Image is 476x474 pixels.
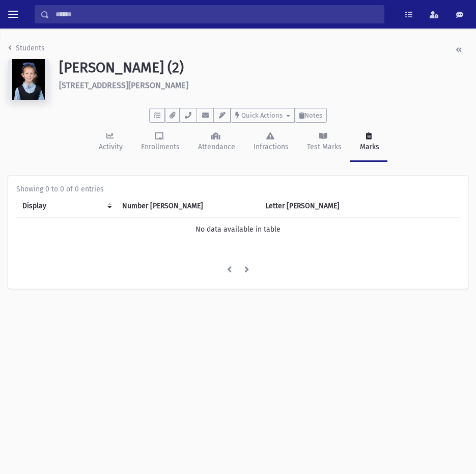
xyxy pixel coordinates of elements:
[188,123,243,162] a: Attendance
[297,123,350,162] a: Test Marks
[139,142,180,152] div: Enrollments
[259,194,382,218] th: Letter Mark
[295,108,327,123] button: Notes
[241,111,283,119] span: Quick Actions
[8,59,49,100] img: 9kAAAAAAAAAAAAAAAAAAAAAAAAAAAAAAAAAAAAAAAAAAAAAAAAAAAAAAAAAAAAAAAAAAAAAAAAAAAAAAAAAAAAAAAAAAAAAAA...
[16,194,116,218] th: Display
[59,80,468,90] h6: [STREET_ADDRESS][PERSON_NAME]
[97,142,123,152] div: Activity
[243,123,297,162] a: Infractions
[4,5,22,23] button: toggle menu
[304,111,322,119] span: Notes
[305,142,342,152] div: Test Marks
[131,123,188,162] a: Enrollments
[8,43,45,58] nav: breadcrumb
[49,5,384,23] input: Search
[358,142,379,152] div: Marks
[16,218,460,241] td: No data available in table
[116,194,259,218] th: Number Mark
[231,108,295,123] button: Quick Actions
[196,142,235,152] div: Attendance
[8,44,45,52] a: Students
[251,142,289,152] div: Infractions
[350,123,387,162] a: Marks
[16,184,460,194] div: Showing 0 to 0 of 0 entries
[59,59,468,76] h1: [PERSON_NAME] (2)
[89,123,131,162] a: Activity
